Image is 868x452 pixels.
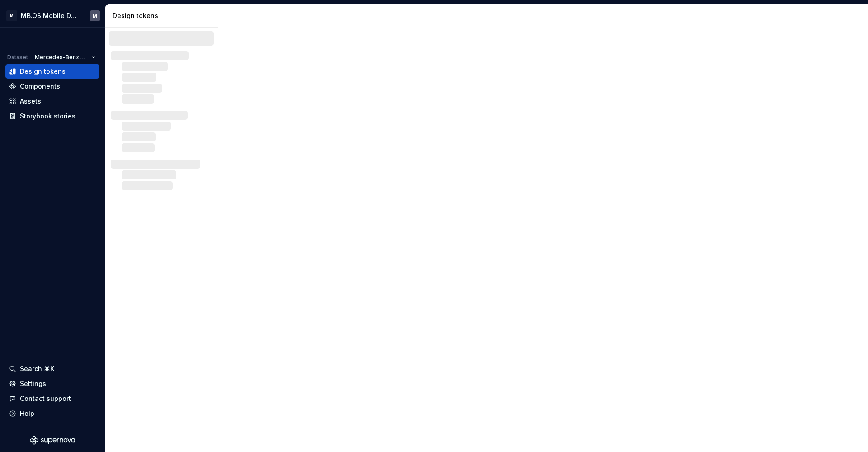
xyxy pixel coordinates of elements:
[20,364,54,373] div: Search ⌘K
[6,10,17,21] div: M
[20,82,60,91] div: Components
[5,79,99,94] a: Components
[30,436,75,445] svg: Supernova Logo
[20,112,75,121] div: Storybook stories
[20,394,71,403] div: Contact support
[5,391,99,406] button: Contact support
[31,51,99,64] button: Mercedes-Benz 2.0
[20,379,46,388] div: Settings
[7,54,28,61] div: Dataset
[2,6,103,25] button: MMB.OS Mobile Design SystemM
[5,64,99,79] a: Design tokens
[113,11,214,20] div: Design tokens
[20,97,41,106] div: Assets
[93,12,97,19] div: M
[5,109,99,123] a: Storybook stories
[20,67,66,76] div: Design tokens
[5,94,99,108] a: Assets
[5,377,99,391] a: Settings
[35,54,88,61] span: Mercedes-Benz 2.0
[21,11,79,20] div: MB.OS Mobile Design System
[5,362,99,376] button: Search ⌘K
[20,409,34,418] div: Help
[5,406,99,421] button: Help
